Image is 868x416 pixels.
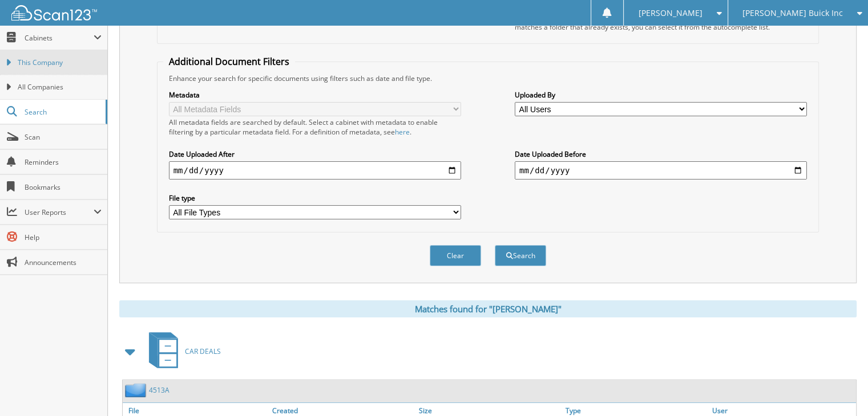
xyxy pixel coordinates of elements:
[638,10,702,17] span: [PERSON_NAME]
[169,149,461,159] label: Date Uploaded After
[515,90,807,100] label: Uploaded By
[119,300,857,317] div: Matches found for "[PERSON_NAME]"
[25,33,94,43] span: Cabinets
[25,233,102,242] span: Help
[125,383,149,397] img: folder2.png
[11,5,97,21] img: scan123-logo-white.svg
[163,74,813,83] div: Enhance your search for specific documents using filters such as date and file type.
[18,58,102,68] span: This Company
[811,361,868,416] iframe: Chat Widget
[142,329,221,374] a: CAR DEALS
[25,132,102,142] span: Scan
[25,157,102,167] span: Reminders
[169,117,461,137] div: All metadata fields are searched by default. Select a cabinet with metadata to enable filtering b...
[395,127,410,137] a: here
[495,245,546,266] button: Search
[515,161,807,180] input: end
[25,258,102,267] span: Announcements
[169,90,461,100] label: Metadata
[25,107,100,117] span: Search
[25,182,102,192] span: Bookmarks
[169,161,461,180] input: start
[18,82,102,92] span: All Companies
[169,193,461,203] label: File type
[185,346,221,356] span: CAR DEALS
[163,55,295,68] legend: Additional Document Filters
[430,245,481,266] button: Clear
[742,10,843,17] span: [PERSON_NAME] Buick Inc
[25,207,94,217] span: User Reports
[515,149,807,159] label: Date Uploaded Before
[149,385,169,395] a: 4513A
